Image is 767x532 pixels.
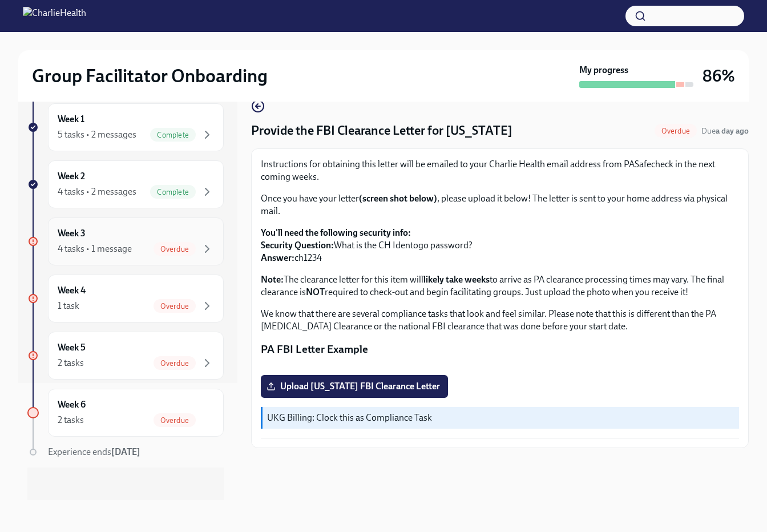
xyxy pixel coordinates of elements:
img: CharlieHealth [23,7,86,25]
strong: (screen shot below) [359,193,437,204]
strong: [DATE] [111,446,140,457]
span: Overdue [154,245,196,253]
div: 2 tasks [58,414,84,426]
strong: NOT [306,287,325,297]
strong: a day ago [716,126,749,136]
span: Due [701,126,749,136]
span: Upload [US_STATE] FBI Clearance Letter [269,381,440,392]
a: Week 62 tasksOverdue [27,389,224,437]
p: Once you have your letter , please upload it below! The letter is sent to your home address via p... [261,192,739,217]
a: Week 41 taskOverdue [27,275,224,323]
strong: Security Question: [261,240,334,251]
p: Instructions for obtaining this letter will be emailed to your Charlie Health email address from ... [261,158,739,183]
div: 2 tasks [58,357,84,369]
h6: Week 3 [58,227,86,240]
strong: likely take weeks [423,274,490,285]
h6: Week 5 [58,341,86,354]
span: August 26th, 2025 10:00 [701,126,749,136]
a: Week 15 tasks • 2 messagesComplete [27,103,224,151]
h2: Group Facilitator Onboarding [32,65,268,87]
h3: 86% [703,66,735,86]
strong: My progress [579,64,628,76]
p: UKG Billing: Clock this as Compliance Task [267,412,734,424]
span: Overdue [154,302,196,311]
span: Overdue [655,127,697,135]
div: 5 tasks • 2 messages [58,128,136,141]
label: Upload [US_STATE] FBI Clearance Letter [261,375,448,398]
h4: Provide the FBI Clearance Letter for [US_STATE] [251,122,512,139]
h6: Week 4 [58,284,86,297]
span: Experience ends [48,446,140,457]
h6: Week 1 [58,113,84,126]
span: Complete [150,188,196,196]
a: Week 34 tasks • 1 messageOverdue [27,217,224,265]
p: What is the CH Identogo password? ch1234 [261,227,739,264]
p: We know that there are several compliance tasks that look and feel similar. Please note that this... [261,308,739,333]
div: 1 task [58,300,79,312]
strong: Answer: [261,252,294,263]
p: PA FBI Letter Example [261,342,739,357]
div: 4 tasks • 2 messages [58,186,136,198]
span: Overdue [154,416,196,425]
a: Week 52 tasksOverdue [27,332,224,380]
h6: Week 6 [58,398,86,411]
span: Overdue [154,359,196,368]
strong: Note: [261,274,284,285]
strong: You'll need the following security info: [261,227,411,238]
h6: Week 2 [58,170,85,183]
span: Complete [150,131,196,139]
p: The clearance letter for this item will to arrive as PA clearance processing times may vary. The ... [261,273,739,299]
div: 4 tasks • 1 message [58,243,132,255]
a: Week 24 tasks • 2 messagesComplete [27,160,224,208]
